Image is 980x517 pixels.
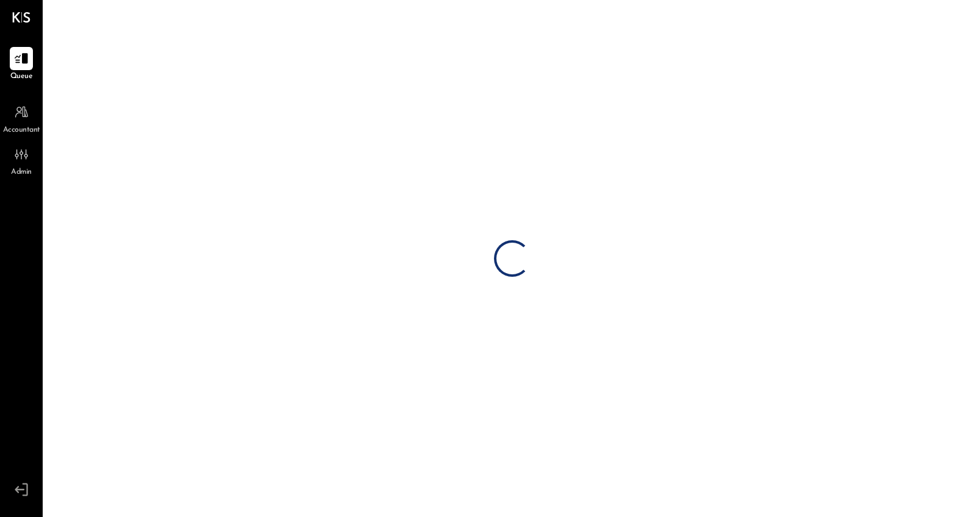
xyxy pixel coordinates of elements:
[1,47,42,82] a: Queue
[10,71,33,82] span: Queue
[1,101,42,136] a: Accountant
[11,167,32,178] span: Admin
[3,125,40,136] span: Accountant
[1,143,42,178] a: Admin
